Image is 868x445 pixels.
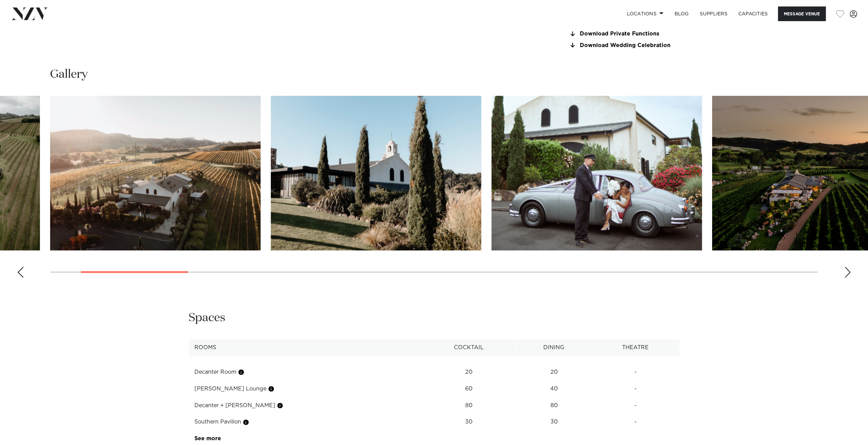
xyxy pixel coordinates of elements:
[50,96,261,250] swiper-slide: 2 / 25
[189,339,421,356] th: Rooms
[694,6,733,21] a: SUPPLIERS
[11,8,48,20] img: nzv-logo.png
[669,6,694,21] a: BLOG
[491,96,702,250] swiper-slide: 4 / 25
[516,414,591,430] td: 30
[189,381,421,397] td: [PERSON_NAME] Lounge
[421,397,516,414] td: 80
[516,397,591,414] td: 80
[189,310,225,326] h2: Spaces
[569,31,680,37] a: Download Private Functions
[50,67,88,82] h2: Gallery
[421,414,516,430] td: 30
[621,6,669,21] a: Locations
[516,364,591,381] td: 20
[189,414,421,430] td: Southern Pavilion
[271,96,481,250] swiper-slide: 3 / 25
[591,339,679,356] th: Theatre
[189,364,421,381] td: Decanter Room
[516,339,591,356] th: Dining
[591,364,679,381] td: -
[591,414,679,430] td: -
[733,6,774,21] a: Capacities
[421,381,516,397] td: 60
[591,381,679,397] td: -
[778,6,826,21] button: Message Venue
[569,42,680,48] a: Download Wedding Celebration
[421,364,516,381] td: 20
[189,397,421,414] td: Decanter + [PERSON_NAME]
[421,339,516,356] th: Cocktail
[591,397,679,414] td: -
[516,381,591,397] td: 40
